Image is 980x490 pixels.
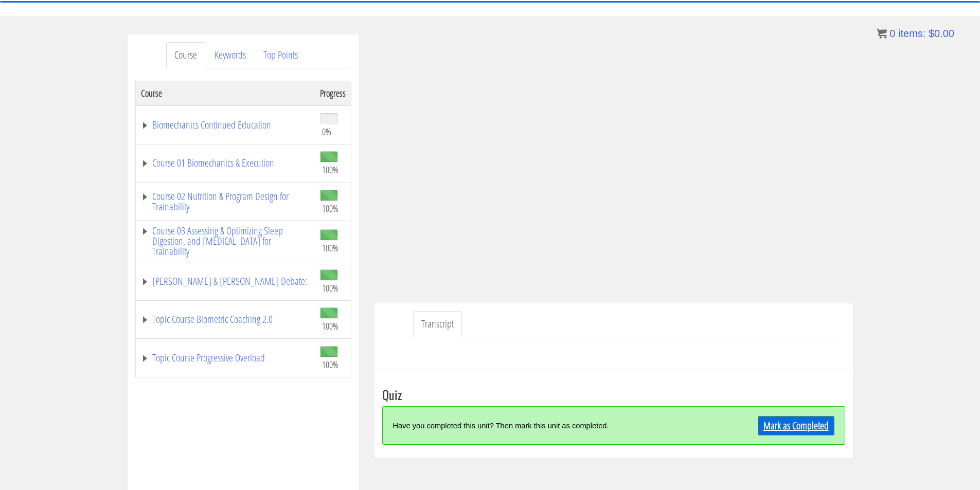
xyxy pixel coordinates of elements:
[322,203,338,214] span: 100%
[322,164,338,175] span: 100%
[393,414,719,437] div: Have you completed this unit? Then mark this unit as completed.
[141,276,310,286] a: [PERSON_NAME] & [PERSON_NAME] Debate:
[141,191,310,212] a: Course 02 Nutrition & Program Design for Trainability
[877,28,887,39] img: icon11.png
[929,28,934,39] span: $
[135,81,315,105] th: Course
[322,320,338,332] span: 100%
[898,28,925,39] span: items:
[322,242,338,253] span: 100%
[141,226,310,257] a: Course 03 Assessing & Optimizing Sleep Digestion, and [MEDICAL_DATA] for Trainability
[255,42,306,68] a: Top Points
[758,416,834,435] a: Mark as Completed
[322,126,331,137] span: 0%
[413,311,462,337] a: Transcript
[877,28,954,39] a: 0 items: $0.00
[382,388,845,401] h3: Quiz
[141,158,310,168] a: Course 01 Biomechanics & Execution
[141,353,310,363] a: Topic Course Progressive Overload
[929,28,954,39] bdi: 0.00
[315,81,351,105] th: Progress
[141,314,310,324] a: Topic Course Biometric Coaching 2.0
[141,120,310,130] a: Biomechanics Continued Education
[322,282,338,294] span: 100%
[889,28,895,39] span: 0
[206,42,254,68] a: Keywords
[166,42,205,68] a: Course
[322,359,338,370] span: 100%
